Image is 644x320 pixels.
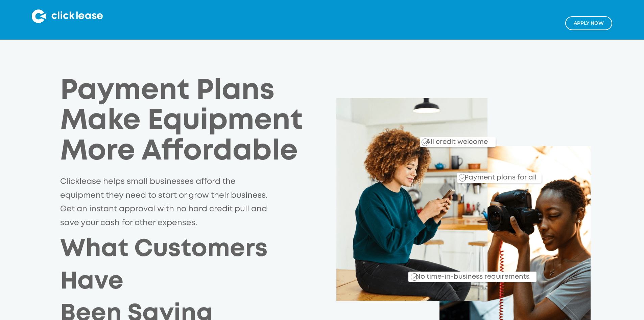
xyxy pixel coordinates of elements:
img: Clicklease logo [32,9,103,23]
p: Clicklease helps small businesses afford the equipment they need to start or grow their business.... [60,175,271,230]
div: No time-in-business requirements [377,265,536,282]
img: Checkmark_callout [411,273,418,281]
img: Checkmark_callout [422,138,429,146]
div: Payment plans for all [461,169,536,183]
div: All credit welcome [399,133,495,147]
a: Apply NOw [565,16,612,30]
img: Checkmark_callout [459,174,466,182]
h1: Payment Plans Make Equipment More Affordable [60,76,316,167]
